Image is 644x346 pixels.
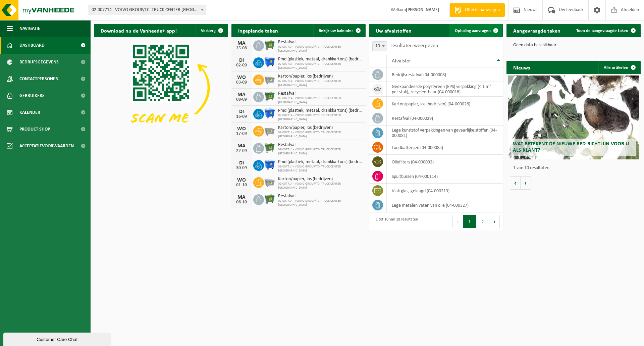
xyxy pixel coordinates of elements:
span: Pmd (plastiek, metaal, drankkartons) (bedrijven) [278,108,362,113]
td: geëxpandeerde polystyreen (EPS) verpakking (< 1 m² per stuk), recycleerbaar (04-000018) [387,82,503,97]
span: 02-007714 - VOLVO GROUP/TC- TRUCK CENTER [GEOGRAPHIC_DATA] [278,199,362,207]
span: 02-007714 - VOLVO GROUP/TC- TRUCK CENTER [GEOGRAPHIC_DATA] [278,148,362,156]
div: 16-09 [235,114,248,119]
span: Dashboard [19,37,45,54]
button: Next [489,215,500,228]
label: resultaten weergeven [390,43,438,48]
span: Restafval [278,142,362,148]
span: 02-007714 - VOLVO GROUP/TC- TRUCK CENTER KAMPENHOUT - KAMPENHOUT [89,5,206,15]
span: 02-007714 - VOLVO GROUP/TC- TRUCK CENTER [GEOGRAPHIC_DATA] [278,45,362,53]
td: lege kunststof verpakkingen van gevaarlijke stoffen (04-000081) [387,126,503,140]
span: Pmd (plastiek, metaal, drankkartons) (bedrijven) [278,57,362,62]
div: WO [235,126,248,132]
span: 02-007714 - VOLVO GROUP/TC- TRUCK CENTER [GEOGRAPHIC_DATA] [278,165,362,173]
span: Ophaling aanvragen [455,29,491,33]
td: restafval (04-000029) [387,111,503,126]
div: DI [235,58,248,63]
td: spuitbussen (04-000114) [387,169,503,184]
span: Verberg [201,29,216,33]
button: 2 [476,215,489,228]
span: Restafval [278,40,362,45]
span: Navigatie [19,20,40,37]
span: 10 [372,41,387,51]
button: 1 [463,215,476,228]
span: 02-007714 - VOLVO GROUP/TC- TRUCK CENTER [GEOGRAPHIC_DATA] [278,113,362,121]
img: WB-2500-GAL-GY-01 [264,73,275,85]
a: Bekijk uw kalender [313,24,365,37]
td: karton/papier, los (bedrijven) (04-000026) [387,97,503,111]
p: 1 van 10 resultaten [513,166,637,170]
h2: Ingeplande taken [231,24,285,37]
span: 02-007714 - VOLVO GROUP/TC- TRUCK CENTER [GEOGRAPHIC_DATA] [278,79,362,87]
span: Pmd (plastiek, metaal, drankkartons) (bedrijven) [278,159,362,165]
div: DI [235,160,248,166]
div: 06-10 [235,200,248,205]
div: 17-09 [235,132,248,136]
span: Kalender [19,104,40,121]
span: Restafval [278,91,362,96]
img: WB-0660-HPE-GN-01 [264,193,275,205]
div: 30-09 [235,166,248,170]
div: MA [235,92,248,97]
span: 02-007714 - VOLVO GROUP/TC- TRUCK CENTER [GEOGRAPHIC_DATA] [278,62,362,70]
span: Acceptatievoorwaarden [19,138,74,154]
a: Wat betekent de nieuwe RED-richtlijn voor u als klant? [508,76,639,159]
span: Karton/papier, los (bedrijven) [278,177,362,182]
div: 22-09 [235,149,248,153]
iframe: chat widget [3,331,112,346]
div: WO [235,178,248,183]
span: Wat betekent de nieuwe RED-richtlijn voor u als klant? [513,141,629,153]
span: Toon de aangevraagde taken [576,29,628,33]
div: DI [235,109,248,114]
td: vlak glas, gelaagd (04-000213) [387,184,503,198]
img: WB-1100-HPE-BE-01 [264,108,275,119]
h2: Aangevraagde taken [506,24,567,37]
div: 25-08 [235,46,248,51]
h2: Download nu de Vanheede+ app! [94,24,183,37]
a: Alle artikelen [598,61,640,74]
a: Ophaling aanvragen [449,24,502,37]
div: 08-09 [235,97,248,102]
h2: Nieuws [506,61,537,74]
span: Product Shop [19,121,50,138]
span: Karton/papier, los (bedrijven) [278,125,362,131]
span: Contactpersonen [19,70,58,87]
div: MA [235,41,248,46]
span: 02-007714 - VOLVO GROUP/TC- TRUCK CENTER [GEOGRAPHIC_DATA] [278,96,362,104]
img: Download de VHEPlus App [94,37,228,138]
div: MA [235,195,248,200]
img: WB-0660-HPE-GN-01 [264,91,275,102]
button: Vorige [510,176,521,190]
span: 02-007714 - VOLVO GROUP/TC- TRUCK CENTER [GEOGRAPHIC_DATA] [278,131,362,139]
img: WB-2500-GAL-GY-01 [264,125,275,136]
img: WB-1100-HPE-BE-01 [264,56,275,68]
span: Gebruikers [19,87,45,104]
strong: [PERSON_NAME] [406,7,439,12]
span: Bedrijfsgegevens [19,54,59,70]
span: Karton/papier, los (bedrijven) [278,74,362,79]
div: 01-10 [235,183,248,188]
td: bedrijfsrestafval (04-000008) [387,67,503,82]
button: Previous [452,215,463,228]
h2: Uw afvalstoffen [369,24,418,37]
span: Restafval [278,194,362,199]
img: WB-1100-HPE-BE-01 [264,159,275,170]
td: loodbatterijen (04-000085) [387,140,503,155]
a: Toon de aangevraagde taken [571,24,640,37]
div: 1 tot 10 van 18 resultaten [372,214,418,229]
img: WB-0660-HPE-GN-01 [264,142,275,153]
img: WB-0660-HPE-GN-01 [264,39,275,51]
span: 02-007714 - VOLVO GROUP/TC- TRUCK CENTER [GEOGRAPHIC_DATA] [278,182,362,190]
p: Geen data beschikbaar. [513,43,634,48]
span: 10 [373,42,387,51]
button: Verberg [196,24,227,37]
span: Bekijk uw kalender [319,29,353,33]
div: MA [235,143,248,149]
span: 02-007714 - VOLVO GROUP/TC- TRUCK CENTER KAMPENHOUT - KAMPENHOUT [89,5,206,15]
span: Offerte aanvragen [463,7,501,13]
button: Volgende [521,176,531,190]
td: oliefilters (04-000092) [387,155,503,169]
td: lege metalen vaten van olie (04-000327) [387,198,503,212]
div: 02-09 [235,63,248,68]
